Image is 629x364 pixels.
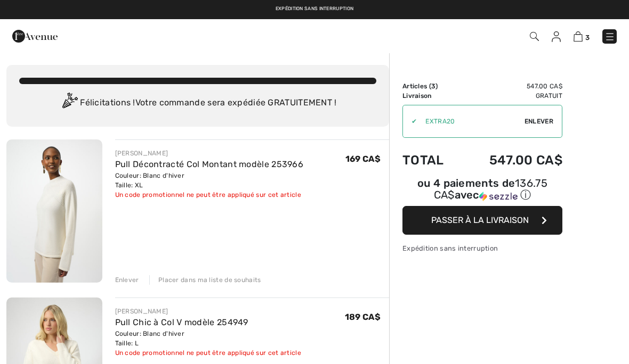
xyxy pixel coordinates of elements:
div: Félicitations ! Votre commande sera expédiée GRATUITEMENT ! [19,93,376,114]
span: 3 [431,82,436,90]
td: 547.00 CA$ [460,81,562,91]
td: Total [402,142,460,178]
div: ou 4 paiements de avec [402,178,562,202]
img: Congratulation2.svg [59,93,80,114]
a: Pull Décontracté Col Montant modèle 253966 [115,159,304,169]
div: [PERSON_NAME] [115,148,304,158]
img: Mes infos [552,31,561,42]
div: Placer dans ma liste de souhaits [149,275,261,285]
img: Panier d'achat [574,31,583,42]
div: Enlever [115,275,139,285]
img: Recherche [530,32,539,41]
div: ou 4 paiements de136.75 CA$avecSezzle Cliquez pour en savoir plus sur Sezzle [402,178,562,206]
div: Expédition sans interruption [402,243,562,253]
td: Livraison [402,91,460,101]
a: 3 [574,30,590,43]
span: Passer à la livraison [431,215,529,225]
span: 189 CA$ [345,312,381,322]
img: Sezzle [479,192,518,201]
img: Pull Décontracté Col Montant modèle 253966 [6,139,102,283]
td: 547.00 CA$ [460,142,562,178]
button: Passer à la livraison [402,206,562,235]
span: Enlever [525,117,553,126]
div: [PERSON_NAME] [115,307,301,316]
img: Menu [604,31,615,42]
div: ✔ [403,117,417,126]
div: Couleur: Blanc d'hiver Taille: XL [115,171,304,190]
td: Articles ( ) [402,81,460,91]
span: 169 CA$ [345,154,381,164]
div: Un code promotionnel ne peut être appliqué sur cet article [115,348,301,358]
a: Pull Chic à Col V modèle 254949 [115,317,248,327]
span: 136.75 CA$ [434,177,547,201]
div: Un code promotionnel ne peut être appliqué sur cet article [115,190,304,200]
a: 1ère Avenue [12,30,58,40]
span: 3 [585,34,590,42]
img: 1ère Avenue [12,26,58,47]
input: Code promo [417,105,525,137]
td: Gratuit [460,91,562,101]
div: Couleur: Blanc d'hiver Taille: L [115,329,301,348]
